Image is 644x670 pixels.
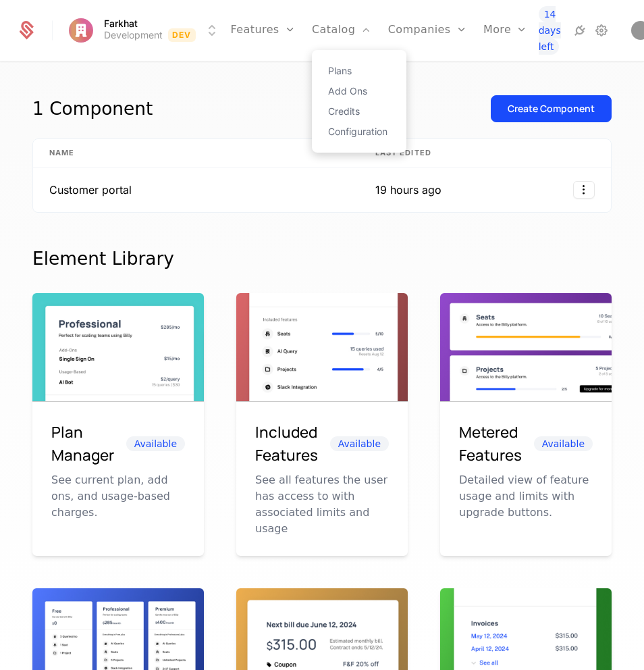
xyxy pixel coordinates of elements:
button: Select action [573,181,595,199]
h6: Plan Manager [51,421,126,466]
h6: Metered Features [459,421,534,466]
h6: Included Features [255,421,330,466]
a: Plans [328,66,390,76]
a: 14 days left [539,6,566,55]
span: Dev [168,28,196,42]
p: See all features the user has access to with associated limits and usage [255,472,389,537]
a: Settings [593,22,610,38]
td: Customer portal [33,167,359,212]
p: See current plan, add ons, and usage-based charges. [51,472,185,521]
a: Integrations [572,22,588,38]
img: Farkhat [69,18,93,43]
div: 1 Component [32,95,153,122]
p: Detailed view of feature usage and limits with upgrade buttons. [459,472,593,521]
button: Select environment [69,16,220,45]
span: Farkhat [104,19,138,28]
span: Available [330,436,389,451]
span: 14 days left [539,6,561,55]
div: Development [104,28,163,42]
span: Available [534,436,593,451]
div: Element Library [32,245,612,272]
a: Configuration [328,127,390,136]
button: Create Component [491,95,612,122]
th: Name [33,139,359,167]
th: Last edited [359,139,458,167]
a: Add Ons [328,86,390,96]
span: Available [126,436,185,451]
a: Credits [328,107,390,116]
div: 19 hours ago [375,182,441,198]
div: Create Component [508,102,595,115]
